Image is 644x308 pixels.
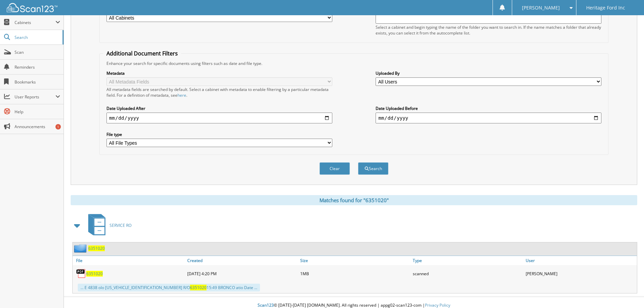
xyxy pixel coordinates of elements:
[71,195,637,205] div: Matches found for "6351020"
[524,256,637,265] a: User
[88,245,105,251] a: 6351020
[425,302,450,308] a: Privacy Policy
[376,105,601,111] label: Date Uploaded Before
[106,87,332,98] div: All metadata fields are searched by default. Select a cabinet with metadata to enable filtering b...
[76,268,86,279] img: PDF.png
[74,244,88,253] img: folder2.png
[84,212,132,239] a: SERVICE RO
[299,267,411,280] div: 1MB
[15,79,60,85] span: Bookmarks
[110,222,132,228] span: SERVICE RO
[319,162,350,175] button: Clear
[78,284,260,291] div: ... E 4838 olo [US_VEHICLE_IDENTIFICATION_NUMBER] R/O 15:49 BRONCO atio Date ...
[15,109,60,115] span: Help
[177,92,186,98] a: here
[106,105,332,111] label: Date Uploaded After
[524,267,637,280] div: [PERSON_NAME]
[411,267,524,280] div: scanned
[522,6,560,10] span: [PERSON_NAME]
[258,302,274,308] span: Scan123
[15,64,60,70] span: Reminders
[103,50,181,57] legend: Additional Document Filters
[15,124,60,129] span: Announcements
[103,61,605,66] div: Enhance your search for specific documents using filters such as date and file type.
[7,3,57,12] img: scan123-logo-white.svg
[358,162,388,175] button: Search
[15,94,55,100] span: User Reports
[586,6,625,10] span: Heritage Ford Inc
[411,256,524,265] a: Type
[15,34,59,40] span: Search
[106,113,332,123] input: start
[376,24,601,36] div: Select a cabinet and begin typing the name of the folder you want to search in. If the name match...
[73,256,186,265] a: File
[86,271,103,277] a: 6351020
[190,285,207,290] span: 6351020
[15,49,60,55] span: Scan
[376,70,601,76] label: Uploaded By
[186,267,299,280] div: [DATE] 4:20 PM
[55,124,61,129] div: 1
[376,113,601,123] input: end
[15,20,55,25] span: Cabinets
[299,256,411,265] a: Size
[186,256,299,265] a: Created
[106,70,332,76] label: Metadata
[610,276,644,308] iframe: Chat Widget
[106,132,332,137] label: File type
